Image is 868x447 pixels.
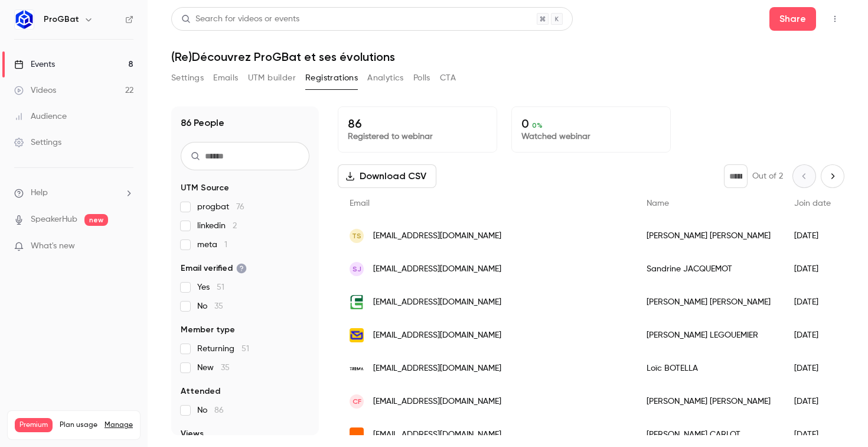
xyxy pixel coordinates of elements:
span: New [197,362,230,374]
span: SJ [353,264,361,274]
p: 0 [521,116,661,131]
div: [DATE] [782,286,843,319]
span: 51 [242,345,249,353]
span: [EMAIL_ADDRESS][DOMAIN_NAME] [373,362,501,375]
div: Sandrine JACQUEMOT [635,252,782,286]
span: Yes [197,281,224,293]
p: Registered to webinar [348,131,487,142]
span: Attended [181,386,220,397]
span: No [197,404,224,416]
button: Share [769,7,816,31]
span: [EMAIL_ADDRESS][DOMAIN_NAME] [373,396,501,408]
p: Watched webinar [521,131,661,142]
span: No [197,300,223,312]
h1: (Re)Découvrez ProGBat et ses évolutions [171,50,844,64]
span: UTM Source [181,182,229,194]
img: ProGBat [15,10,34,29]
span: new [84,214,108,226]
div: [DATE] [782,219,843,252]
span: Email verified [181,263,247,274]
span: 2 [233,222,237,230]
span: 86 [214,406,224,414]
div: Loïc BOTELLA [635,352,782,385]
div: [DATE] [782,385,843,418]
img: trema-renovation.com [350,361,364,375]
span: Plan usage [60,420,97,430]
span: Premium [15,418,53,432]
li: help-dropdown-opener [14,187,133,199]
p: 86 [348,116,487,131]
span: [EMAIL_ADDRESS][DOMAIN_NAME] [373,263,501,276]
div: Search for videos or events [181,13,299,25]
h6: ProGBat [44,14,79,25]
span: 76 [236,203,244,211]
button: Next page [821,164,844,188]
div: [DATE] [782,252,843,286]
button: Emails [213,69,238,88]
div: Events [14,59,55,70]
img: cgmtp.fr [350,295,364,309]
div: [DATE] [782,352,843,385]
span: linkedin [197,220,237,232]
span: [EMAIL_ADDRESS][DOMAIN_NAME] [373,230,501,242]
span: [EMAIL_ADDRESS][DOMAIN_NAME] [373,429,501,441]
span: Join date [794,199,831,208]
span: TS [352,231,361,241]
div: [PERSON_NAME] LEGOUEMIER [635,319,782,352]
span: [EMAIL_ADDRESS][DOMAIN_NAME] [373,296,501,309]
h1: 86 People [181,116,224,130]
span: Member type [181,324,235,336]
span: [EMAIL_ADDRESS][DOMAIN_NAME] [373,329,501,342]
button: Polls [413,69,430,88]
span: What's new [31,240,75,252]
div: [PERSON_NAME] [PERSON_NAME] [635,286,782,319]
div: [PERSON_NAME] [PERSON_NAME] [635,219,782,252]
div: Settings [14,137,61,148]
button: Download CSV [338,164,436,188]
span: Name [647,199,669,208]
img: orange.fr [350,427,364,442]
button: CTA [440,69,456,88]
a: Manage [105,420,133,430]
span: progbat [197,201,244,213]
span: meta [197,239,227,251]
span: 51 [217,283,224,291]
button: UTM builder [248,69,296,88]
span: Email [350,199,370,208]
div: Videos [14,85,56,96]
span: 0 % [532,121,543,129]
div: [PERSON_NAME] [PERSON_NAME] [635,385,782,418]
span: 35 [214,302,223,310]
div: [DATE] [782,319,843,352]
p: Out of 2 [752,170,783,182]
span: Views [181,428,204,440]
span: CF [353,396,361,407]
a: SpeakerHub [31,213,77,226]
button: Registrations [305,69,358,88]
span: Help [31,187,48,199]
img: laposte.net [350,328,364,342]
button: Analytics [367,69,404,88]
span: Returning [197,343,249,355]
span: 35 [221,364,230,372]
button: Settings [171,69,204,88]
span: 1 [224,241,227,249]
div: Audience [14,111,67,122]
